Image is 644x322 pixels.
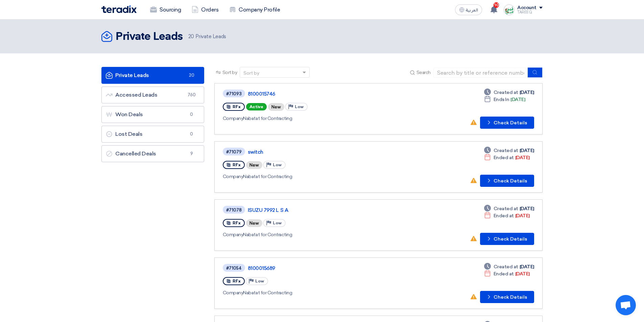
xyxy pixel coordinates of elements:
a: Sourcing [145,2,186,17]
a: switch [248,149,417,155]
div: [DATE] [484,147,534,154]
div: [DATE] [484,212,530,219]
div: TAREEQ [517,10,543,14]
span: RFx [233,104,241,109]
div: [DATE] [484,96,525,103]
span: 10 [494,2,499,8]
div: [DATE] [484,89,534,96]
a: Open chat [616,295,636,315]
div: Nabatat for Contracting [223,231,418,238]
span: RFx [233,163,241,167]
button: Check Details [480,175,534,187]
a: 8100015746 [248,91,417,97]
h2: Private Leads [116,30,183,44]
div: Account [517,5,536,11]
span: Low [295,104,304,109]
span: Low [273,163,282,167]
span: Low [255,279,264,283]
span: Created at [494,89,518,96]
span: العربية [466,8,478,13]
div: #71054 [226,266,242,270]
span: 20 [188,33,194,40]
button: العربية [455,4,482,15]
div: Nabatat for Contracting [223,173,418,180]
span: Active [246,103,267,110]
a: Orders [186,2,224,17]
span: Private Leads [188,33,226,41]
a: Accessed Leads760 [101,86,204,103]
a: Won Deals0 [101,106,204,123]
span: Created at [494,263,518,270]
div: New [246,219,262,227]
div: #71078 [226,208,242,212]
div: [DATE] [484,263,534,270]
span: Ended at [494,270,514,277]
div: [DATE] [484,205,534,212]
span: Sort by [222,69,237,76]
div: Nabatat for Contracting [223,289,418,296]
div: New [268,103,284,111]
div: [DATE] [484,270,530,277]
img: Teradix logo [101,5,137,13]
a: Company Profile [224,2,285,17]
div: #71093 [226,92,242,96]
span: Company [223,232,243,238]
span: Created at [494,205,518,212]
span: Ended at [494,212,514,219]
a: Lost Deals0 [101,126,204,143]
div: New [246,161,262,169]
span: Ends In [494,96,509,103]
a: 8100015689 [248,265,417,271]
span: Ended at [494,154,514,161]
div: #71079 [226,150,242,154]
a: Private Leads20 [101,67,204,84]
img: Screenshot___1727703618088.png [504,4,515,15]
a: Cancelled Deals9 [101,145,204,162]
button: Check Details [480,117,534,129]
div: Nabatat for Contracting [223,115,418,122]
span: 760 [188,92,196,98]
span: Low [273,221,282,225]
span: 0 [188,111,196,118]
span: 0 [188,131,196,138]
span: RFx [233,221,241,225]
button: Check Details [480,233,534,245]
button: Check Details [480,291,534,303]
input: Search by title or reference number [433,68,528,78]
span: Search [416,69,431,76]
a: ISUZU 7992 L S A [248,207,417,213]
span: RFx [233,279,241,283]
span: Created at [494,147,518,154]
span: 9 [188,150,196,157]
span: Company [223,116,243,121]
div: Sort by [243,70,259,77]
span: Company [223,174,243,179]
span: Company [223,290,243,296]
div: [DATE] [484,154,530,161]
span: 20 [188,72,196,79]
